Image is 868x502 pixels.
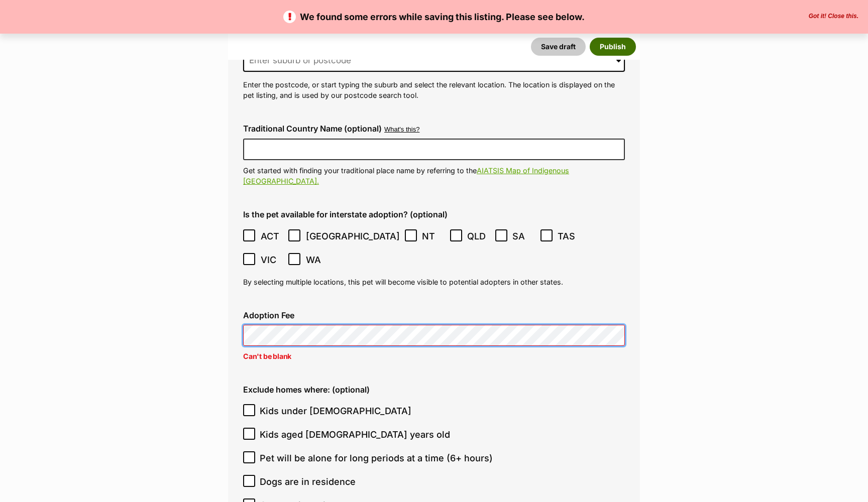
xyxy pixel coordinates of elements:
label: Is the pet available for interstate adoption? (optional) [243,210,625,219]
span: VIC [261,253,283,267]
span: SA [512,229,535,243]
span: Pet will be alone for long periods at a time (6+ hours) [260,451,493,465]
span: NT [422,229,445,243]
span: Kids under [DEMOGRAPHIC_DATA] [260,404,411,418]
p: Can't be blank [243,351,625,361]
button: Publish [590,38,636,56]
span: TAS [558,229,580,243]
button: Close the banner [806,13,861,21]
span: [GEOGRAPHIC_DATA] [306,229,400,243]
span: Kids aged [DEMOGRAPHIC_DATA] years old [260,428,450,441]
p: Enter the postcode, or start typing the suburb and select the relevant location. The location is ... [243,79,625,101]
label: Traditional Country Name (optional) [243,124,382,133]
p: Get started with finding your traditional place name by referring to the [243,165,625,187]
a: AIATSIS Map of Indigenous [GEOGRAPHIC_DATA]. [243,166,569,185]
span: ACT [261,229,283,243]
span: WA [306,253,329,267]
button: Save draft [531,38,586,56]
label: Exclude homes where: (optional) [243,385,625,394]
label: Adoption Fee [243,311,625,320]
span: Dogs are in residence [260,475,356,488]
p: We found some errors while saving this listing. Please see below. [10,10,858,24]
span: QLD [467,229,490,243]
p: By selecting multiple locations, this pet will become visible to potential adopters in other states. [243,277,625,287]
button: What's this? [384,126,419,134]
input: Enter suburb or postcode [243,50,625,72]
